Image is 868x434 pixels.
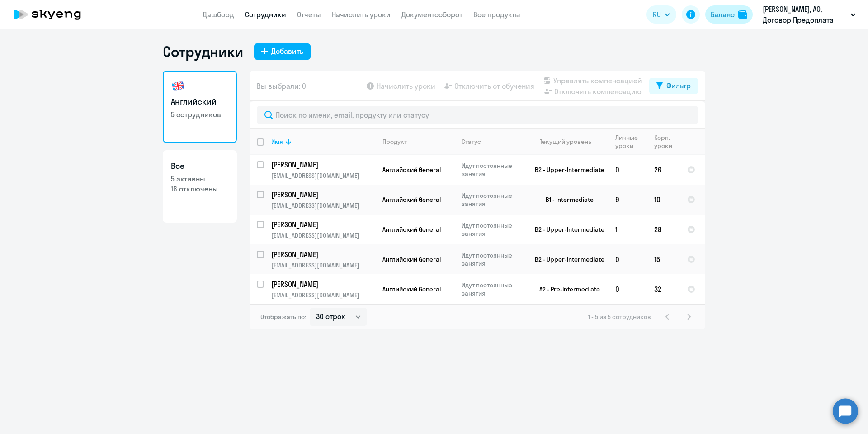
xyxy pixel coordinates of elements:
[382,138,454,146] div: Продукт
[254,43,311,60] button: Добавить
[462,281,524,297] p: Идут постоянные занятия
[382,255,441,263] span: Английский General
[615,134,641,150] div: Личные уроки
[738,10,747,19] img: balance
[531,138,608,146] div: Текущий уровень
[257,106,698,124] input: Поиск по имени, email, продукту или статусу
[524,244,608,274] td: B2 - Upper-Intermediate
[171,184,229,194] p: 16 отключены
[271,231,375,239] p: [EMAIL_ADDRESS][DOMAIN_NAME]
[711,9,735,20] div: Баланс
[203,10,234,19] a: Дашборд
[271,249,375,259] a: [PERSON_NAME]
[271,138,283,146] div: Имя
[271,46,303,57] div: Добавить
[524,185,608,215] td: B1 - Intermediate
[647,185,680,215] td: 10
[654,134,674,150] div: Корп. уроки
[271,261,375,269] p: [EMAIL_ADDRESS][DOMAIN_NAME]
[608,274,647,304] td: 0
[653,9,661,20] span: RU
[524,274,608,304] td: A2 - Pre-Intermediate
[382,166,441,174] span: Английский General
[462,251,524,267] p: Идут постоянные занятия
[271,172,375,180] p: [EMAIL_ADDRESS][DOMAIN_NAME]
[382,196,441,204] span: Английский General
[271,219,373,229] p: [PERSON_NAME]
[163,43,243,61] h1: Сотрудники
[588,313,651,321] span: 1 - 5 из 5 сотрудников
[647,244,680,274] td: 15
[382,285,441,293] span: Английский General
[382,138,407,146] div: Продукт
[647,155,680,185] td: 26
[647,274,680,304] td: 32
[245,10,286,19] a: Сотрудники
[171,110,229,119] p: 5 сотрудников
[666,80,691,91] div: Фильтр
[462,138,481,146] div: Статус
[271,160,375,170] a: [PERSON_NAME]
[271,219,375,229] a: [PERSON_NAME]
[758,4,860,25] button: [PERSON_NAME], АО, Договор Предоплата
[171,174,229,184] p: 5 активны
[163,71,237,143] a: Английский5 сотрудников
[271,291,375,299] p: [EMAIL_ADDRESS][DOMAIN_NAME]
[171,79,185,93] img: english
[705,5,753,24] button: Балансbalance
[332,10,391,19] a: Начислить уроки
[163,150,237,223] a: Все5 активны16 отключены
[654,134,679,150] div: Корп. уроки
[462,138,524,146] div: Статус
[271,249,373,259] p: [PERSON_NAME]
[271,160,373,170] p: [PERSON_NAME]
[608,244,647,274] td: 0
[462,162,524,178] p: Идут постоянные занятия
[608,215,647,244] td: 1
[271,138,375,146] div: Имя
[382,225,441,234] span: Английский General
[260,313,306,321] span: Отображать по:
[608,185,647,215] td: 9
[473,10,520,19] a: Все продукты
[171,96,229,108] h3: Английский
[524,155,608,185] td: B2 - Upper-Intermediate
[257,81,306,91] span: Вы выбрали: 0
[271,190,373,200] p: [PERSON_NAME]
[524,215,608,244] td: B2 - Upper-Intermediate
[171,160,229,172] h3: Все
[271,279,373,289] p: [PERSON_NAME]
[646,5,676,24] button: RU
[271,201,375,210] p: [EMAIL_ADDRESS][DOMAIN_NAME]
[540,138,591,146] div: Текущий уровень
[271,190,375,200] a: [PERSON_NAME]
[608,155,647,185] td: 0
[271,279,375,289] a: [PERSON_NAME]
[615,134,646,150] div: Личные уроки
[401,10,462,19] a: Документооборот
[462,221,524,238] p: Идут постоянные занятия
[297,10,321,19] a: Отчеты
[763,4,847,25] p: [PERSON_NAME], АО, Договор Предоплата
[647,215,680,244] td: 28
[649,78,698,94] button: Фильтр
[462,191,524,208] p: Идут постоянные занятия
